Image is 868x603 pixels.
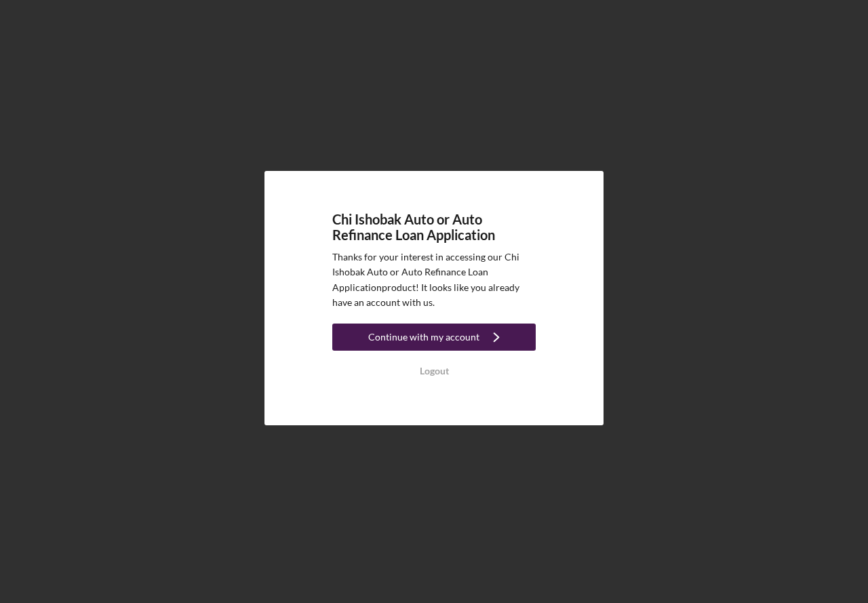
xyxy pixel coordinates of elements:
[368,324,479,351] div: Continue with my account
[332,324,536,351] button: Continue with my account
[420,357,449,385] div: Logout
[332,324,536,354] a: Continue with my account
[332,250,536,311] p: Thanks for your interest in accessing our Chi Ishobak Auto or Auto Refinance Loan Application pro...
[332,357,536,385] button: Logout
[332,212,536,243] h4: Chi Ishobak Auto or Auto Refinance Loan Application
